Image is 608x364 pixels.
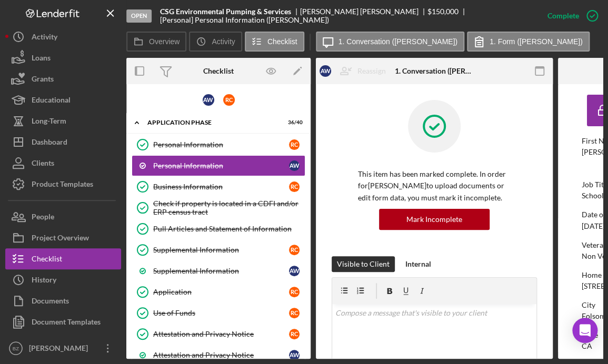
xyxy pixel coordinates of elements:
b: CSG Environmental Pumping & Services [160,7,291,16]
span: $150,000 [427,7,459,16]
div: Check if property is located in a CDFI and/or ERP census tract [153,199,305,216]
button: Project Overview [5,227,121,248]
label: 1. Form ([PERSON_NAME]) [490,37,583,46]
button: Internal [400,256,436,272]
div: Clients [32,153,54,176]
div: Complete [547,5,579,26]
button: AWReassign [314,60,396,82]
div: A W [320,65,331,77]
div: Internal [405,256,431,272]
button: Loans [5,47,121,68]
div: [DATE] [582,222,605,230]
div: A W [289,266,300,276]
button: 1. Conversation ([PERSON_NAME]) [316,32,464,52]
div: History [32,269,56,293]
div: Pull Articles and Statement of Information [153,225,305,233]
div: Open Intercom Messenger [572,318,597,343]
div: A W [289,350,300,360]
div: Personal Information [153,140,289,149]
div: Grants [32,68,54,92]
a: Personal InformationRC [132,134,305,155]
div: Application [153,288,289,296]
div: Long-Term [32,110,66,134]
div: Attestation and Privacy Notice [153,330,289,338]
button: Overview [126,32,186,52]
div: 36 / 40 [284,119,303,126]
button: Documents [5,290,121,311]
div: R C [289,181,300,192]
button: People [5,206,121,227]
div: Business Information [153,183,289,191]
label: Activity [212,37,235,46]
div: Personal Information [153,161,289,170]
div: Reassign [357,60,386,82]
button: Product Templates [5,174,121,195]
div: Folsom [582,312,606,320]
div: Attestation and Privacy Notice [153,351,289,359]
button: History [5,269,121,290]
div: Mark Incomplete [406,209,462,230]
a: Supplemental InformationRC [132,239,305,260]
button: Checklist [5,248,121,269]
div: [Personal] Personal Information ([PERSON_NAME]) [160,16,329,24]
button: Long-Term [5,110,121,132]
button: BZ[PERSON_NAME] [5,338,121,359]
div: CA [582,342,592,350]
button: Mark Incomplete [379,209,490,230]
label: Checklist [267,37,297,46]
div: [PERSON_NAME] [PERSON_NAME] [300,7,427,16]
a: Personal InformationAW [132,155,305,176]
div: Checklist [203,67,234,75]
a: Pull Articles and Statement of Information [132,218,305,239]
a: Business InformationRC [132,176,305,197]
div: Document Templates [32,311,101,335]
div: R C [289,245,300,255]
a: Attestation and Privacy NoticeRC [132,323,305,345]
p: This item has been marked complete. In order for [PERSON_NAME] to upload documents or edit form d... [358,168,511,204]
div: R C [289,287,300,297]
a: Use of FundsRC [132,302,305,323]
button: Complete [537,5,603,26]
div: Supplemental Information [153,246,289,254]
button: Dashboard [5,132,121,153]
div: A W [203,94,214,106]
div: R C [223,94,235,106]
button: Checklist [245,32,304,52]
div: Educational [32,89,71,113]
div: Dashboard [32,132,67,155]
div: People [32,206,54,230]
div: Documents [32,290,69,314]
div: R C [289,329,300,339]
button: 1. Form ([PERSON_NAME]) [467,32,590,52]
div: [PERSON_NAME] [26,338,95,361]
div: Activity [32,26,57,50]
div: Checklist [32,248,62,272]
div: A W [289,160,300,171]
button: Clients [5,153,121,174]
div: Supplemental Information [153,267,289,275]
button: Visible to Client [332,256,395,272]
button: Grants [5,68,121,89]
div: Product Templates [32,174,93,197]
div: Open [126,9,152,23]
label: Overview [149,37,180,46]
button: Activity [189,32,242,52]
button: Document Templates [5,311,121,332]
div: 1. Conversation ([PERSON_NAME]) [395,67,474,75]
button: Activity [5,26,121,47]
div: Use of Funds [153,309,289,317]
div: Project Overview [32,227,89,251]
a: Supplemental InformationAW [132,260,305,281]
